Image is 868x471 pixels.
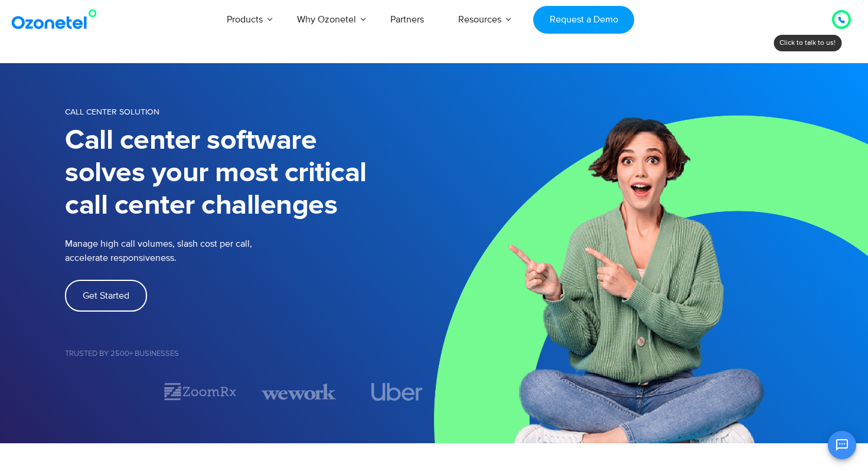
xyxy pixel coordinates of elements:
h1: Call center software solves your most critical call center challenges [65,125,434,222]
a: Get Started [65,280,147,312]
img: uber [371,383,422,401]
div: 2 / 7 [163,381,237,402]
img: wework [262,381,336,402]
button: Open chat [828,431,856,459]
div: 4 / 7 [360,383,434,401]
span: Get Started [83,291,129,300]
h5: Trusted by 2500+ Businesses [65,350,434,358]
img: zoomrx [163,381,237,402]
p: Manage high call volumes, slash cost per call, accelerate responsiveness. [65,237,331,265]
span: Call Center Solution [65,107,159,117]
div: 3 / 7 [262,381,336,402]
a: Request a Demo [533,6,634,34]
div: 1 / 7 [65,385,139,399]
div: Image Carousel [65,381,434,402]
